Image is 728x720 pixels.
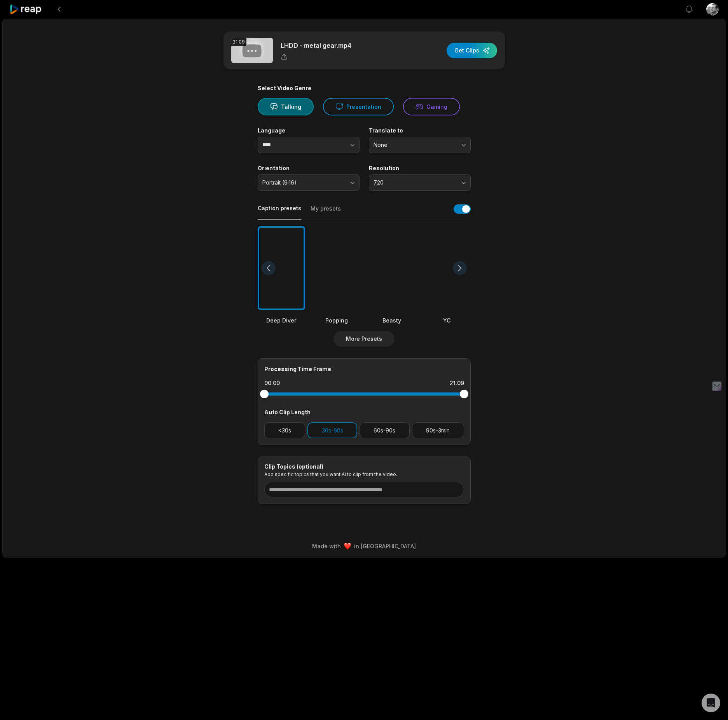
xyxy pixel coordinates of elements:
[369,165,471,172] label: Resolution
[374,179,455,186] span: 720
[369,137,471,153] button: None
[281,41,351,50] p: LHDD - metal gear.mp4
[264,471,464,477] p: Add specific topics that you want AI to clip from the video.
[702,694,720,712] div: Open Intercom Messenger
[313,316,360,324] div: Popping
[369,174,471,191] button: 720
[412,422,464,438] button: 90s-3min
[423,316,471,324] div: YC
[374,141,455,148] span: None
[344,543,351,550] img: heart emoji
[360,422,410,438] button: 60s-90s
[264,379,280,387] div: 00:00
[258,165,360,172] label: Orientation
[447,43,497,58] button: Get Clips
[307,422,357,438] button: 30s-60s
[258,127,360,134] label: Language
[258,204,301,220] button: Caption presets
[258,98,314,115] button: Talking
[10,542,718,550] div: Made with in [GEOGRAPHIC_DATA]
[258,85,471,92] div: Select Video Genre
[258,174,360,191] button: Portrait (9:16)
[311,205,341,220] button: My presets
[369,127,471,134] label: Translate to
[264,463,464,470] div: Clip Topics (optional)
[258,316,305,324] div: Deep Diver
[264,422,306,438] button: <30s
[403,98,460,115] button: Gaming
[450,379,464,387] div: 21:09
[231,38,246,46] div: 21:09
[333,331,395,347] button: More Presets
[323,98,394,115] button: Presentation
[264,408,464,416] div: Auto Clip Length
[368,316,416,324] div: Beasty
[264,365,464,373] div: Processing Time Frame
[262,179,344,186] span: Portrait (9:16)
